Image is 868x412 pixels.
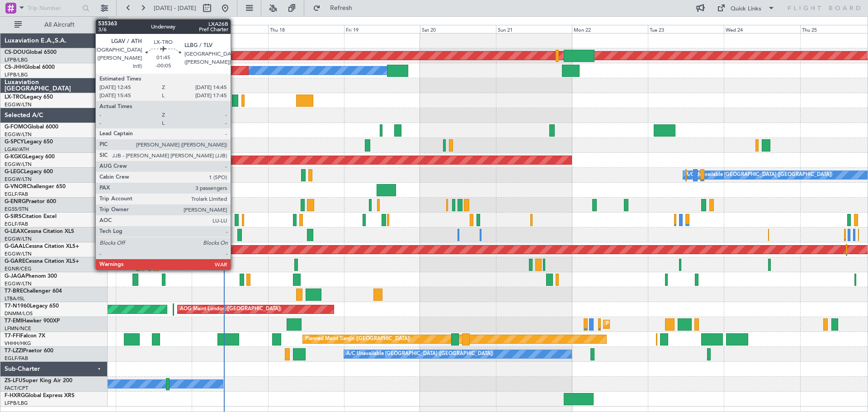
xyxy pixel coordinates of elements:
[346,347,493,361] div: A/C Unavailable [GEOGRAPHIC_DATA] ([GEOGRAPHIC_DATA])
[5,154,55,160] a: G-KGKGLegacy 600
[5,124,58,130] a: G-FOMOGlobal 6000
[572,25,648,33] div: Mon 22
[5,184,27,189] span: G-VNOR
[5,221,28,227] a: EGLF/FAB
[5,289,62,294] a: T7-BREChallenger 604
[5,95,24,100] span: LX-TRO
[5,131,32,138] a: EGGW/LTN
[116,25,192,33] div: Tue 16
[5,71,28,78] a: LFPB/LBG
[154,4,196,12] span: [DATE] - [DATE]
[109,18,125,26] div: [DATE]
[5,199,26,204] span: G-ENRG
[5,95,53,100] a: LX-TROLegacy 650
[420,25,496,33] div: Sat 20
[5,295,25,302] a: LTBA/ISL
[5,303,30,309] span: T7-N1960
[10,18,98,32] button: All Aircraft
[5,280,32,287] a: EGGW/LTN
[5,385,28,392] a: FACT/CPT
[648,25,724,33] div: Tue 23
[5,348,53,354] a: T7-LZZIPraetor 600
[5,191,28,198] a: EGLF/FAB
[5,229,74,234] a: G-LEAXCessna Citation XLS
[5,378,23,384] span: ZS-LFU
[5,199,56,204] a: G-ENRGPraetor 600
[180,303,281,316] div: AOG Maint London ([GEOGRAPHIC_DATA])
[5,378,72,384] a: ZS-LFUSuper King Air 200
[5,348,23,354] span: T7-LZZI
[268,25,344,33] div: Thu 18
[5,244,25,249] span: G-GAAL
[712,1,779,15] button: Quick Links
[5,259,25,264] span: G-GARE
[5,65,24,70] span: CS-JHH
[5,333,20,339] span: T7-FFI
[309,1,363,15] button: Refresh
[305,332,410,346] div: Planned Maint Tianjin ([GEOGRAPHIC_DATA])
[496,25,572,33] div: Sun 21
[5,318,60,324] a: T7-EMIHawker 900XP
[5,400,28,407] a: LFPB/LBG
[5,303,59,309] a: T7-N1960Legacy 650
[724,25,800,33] div: Wed 24
[5,176,32,183] a: EGGW/LTN
[5,124,28,130] span: G-FOMO
[5,244,79,249] a: G-GAALCessna Citation XLS+
[5,50,26,55] span: CS-DOU
[5,154,26,160] span: G-KGKG
[5,265,32,272] a: EGNR/CEG
[5,251,32,257] a: EGGW/LTN
[5,206,28,213] a: EGSS/STN
[5,274,25,279] span: G-JAGA
[5,259,79,264] a: G-GARECessna Citation XLS+
[685,168,832,182] div: A/C Unavailable [GEOGRAPHIC_DATA] ([GEOGRAPHIC_DATA])
[5,355,28,362] a: EGLF/FAB
[5,236,32,242] a: EGGW/LTN
[24,22,95,28] span: All Aircraft
[5,65,55,70] a: CS-JHHGlobal 6000
[731,5,761,14] div: Quick Links
[344,25,420,33] div: Fri 19
[71,49,179,62] div: Planned Maint London ([GEOGRAPHIC_DATA])
[5,310,33,317] a: DNMM/LOS
[5,214,22,219] span: G-SIRS
[5,393,25,398] span: F-HXRG
[5,101,32,108] a: EGGW/LTN
[5,340,31,347] a: VHHH/HKG
[5,169,24,175] span: G-LEGC
[5,139,53,145] a: G-SPCYLegacy 650
[322,5,360,11] span: Refresh
[5,214,57,219] a: G-SIRSCitation Excel
[5,161,32,168] a: EGGW/LTN
[5,325,31,332] a: LFMN/NCE
[5,146,29,153] a: LGAV/ATH
[5,169,53,175] a: G-LEGCLegacy 600
[5,289,23,294] span: T7-BRE
[5,318,22,324] span: T7-EMI
[5,184,66,189] a: G-VNORChallenger 650
[192,25,268,33] div: Wed 17
[5,57,28,63] a: LFPB/LBG
[5,393,75,398] a: F-HXRGGlobal Express XRS
[5,50,57,55] a: CS-DOUGlobal 6500
[28,1,80,15] input: Trip Number
[5,333,45,339] a: T7-FFIFalcon 7X
[606,317,692,331] div: Planned Maint [GEOGRAPHIC_DATA]
[5,274,57,279] a: G-JAGAPhenom 300
[5,139,24,145] span: G-SPCY
[5,229,24,234] span: G-LEAX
